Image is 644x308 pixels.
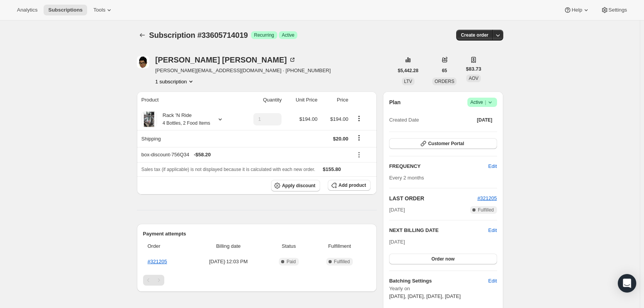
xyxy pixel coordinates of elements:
[559,5,594,15] button: Help
[461,32,488,38] span: Create order
[442,68,447,74] span: 65
[143,275,371,286] nav: Pagination
[485,99,486,105] span: |
[477,117,492,123] span: [DATE]
[137,56,149,68] span: Matisha Wiggins
[389,98,401,106] h2: Plan
[435,79,454,84] span: ORDERS
[155,56,296,64] div: [PERSON_NAME] [PERSON_NAME]
[157,112,210,127] div: Rack 'N Ride
[572,7,582,13] span: Help
[389,239,405,245] span: [DATE]
[137,30,148,41] button: Subscriptions
[143,238,190,255] th: Order
[393,65,423,76] button: $5,442.28
[271,180,320,191] button: Apply discount
[432,256,455,262] span: Order now
[148,259,167,264] a: #321205
[437,65,452,76] button: 65
[428,140,464,147] span: Customer Portal
[12,5,42,15] button: Analytics
[254,32,274,38] span: Recurring
[478,207,494,213] span: Fulfilled
[389,227,488,234] h2: NEXT BILLING DATE
[488,277,497,285] span: Edit
[389,254,497,264] button: Order now
[618,274,636,293] div: Open Intercom Messenger
[323,166,341,172] span: $155.80
[313,242,366,250] span: Fulfillment
[389,293,460,299] span: [DATE], [DATE], [DATE], [DATE]
[44,5,87,15] button: Subscriptions
[299,116,317,122] span: $194.00
[328,180,371,191] button: Add product
[333,136,348,142] span: $20.00
[155,78,195,85] button: Product actions
[477,195,497,202] button: #321205
[389,195,477,202] h2: LAST ORDER
[142,151,349,159] div: box-discount-756Q34
[477,195,497,201] a: #321205
[89,5,118,15] button: Tools
[488,227,497,234] button: Edit
[282,183,315,189] span: Apply discount
[282,32,295,38] span: Active
[17,7,37,13] span: Analytics
[339,182,366,188] span: Add product
[389,277,488,285] h6: Batching Settings
[284,91,320,108] th: Unit Price
[389,162,488,170] h2: FREQUENCY
[389,175,424,181] span: Every 2 months
[192,242,265,250] span: Billing date
[287,259,296,265] span: Paid
[404,79,412,84] span: LTV
[330,116,348,122] span: $194.00
[609,7,627,13] span: Settings
[398,68,418,74] span: $5,442.28
[470,98,494,106] span: Active
[143,230,371,238] h2: Payment attempts
[48,7,83,13] span: Subscriptions
[93,7,105,13] span: Tools
[149,31,248,39] span: Subscription #33605714019
[353,114,365,123] button: Product actions
[389,206,405,214] span: [DATE]
[389,285,497,293] span: Yearly on
[472,115,497,125] button: [DATE]
[194,151,211,159] span: - $58.20
[137,91,240,108] th: Product
[269,242,309,250] span: Status
[389,116,419,124] span: Created Date
[320,91,351,108] th: Price
[389,138,497,149] button: Customer Portal
[456,30,493,41] button: Create order
[137,130,240,147] th: Shipping
[469,76,478,81] span: AOV
[142,167,315,172] span: Sales tax (if applicable) is not displayed because it is calculated with each new order.
[488,162,497,170] span: Edit
[239,91,284,108] th: Quantity
[596,5,632,15] button: Settings
[155,67,331,74] span: [PERSON_NAME][EMAIL_ADDRESS][DOMAIN_NAME] · [PHONE_NUMBER]
[353,134,365,142] button: Shipping actions
[192,258,265,266] span: [DATE] · 12:03 PM
[334,259,350,265] span: Fulfilled
[163,120,210,126] small: 4 Bottles, 2 Food Items
[484,160,501,173] button: Edit
[484,275,501,287] button: Edit
[466,65,481,73] span: $83.73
